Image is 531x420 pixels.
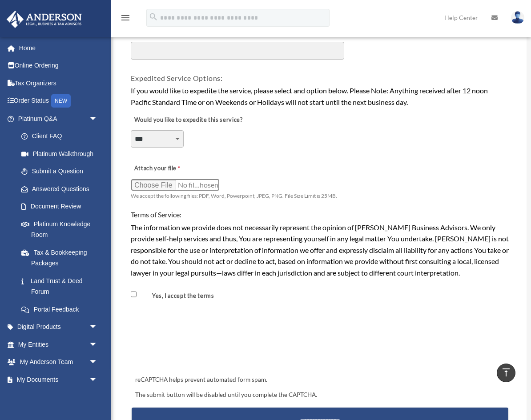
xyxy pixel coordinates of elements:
[89,353,107,372] span: arrow_drop_down
[12,244,111,272] a: Tax & Bookkeeping Packages
[12,128,111,145] a: Client FAQ
[6,92,111,110] a: Order StatusNEW
[6,336,111,353] a: My Entitiesarrow_drop_down
[4,11,84,28] img: Anderson Advisors Platinum Portal
[131,85,509,108] div: If you would like to expedite the service, please select and option below. Please Note: Anything ...
[12,163,111,180] a: Submit a Question
[6,57,111,75] a: Online Ordering
[511,11,524,24] img: User Pic
[12,215,111,244] a: Platinum Knowledge Room
[131,210,509,220] h4: Terms of Service:
[89,371,107,389] span: arrow_drop_down
[6,388,111,406] a: Online Learningarrow_drop_down
[120,12,131,23] i: menu
[12,300,111,318] a: Portal Feedback
[12,272,111,300] a: Land Trust & Deed Forum
[89,110,107,128] span: arrow_drop_down
[131,74,223,82] span: Expedited Service Options:
[6,371,111,388] a: My Documentsarrow_drop_down
[501,367,511,378] i: vertical_align_top
[132,390,508,400] div: The submit button will be disabled until you complete the CAPTCHA.
[89,336,107,354] span: arrow_drop_down
[12,145,111,163] a: Platinum Walkthrough
[6,74,111,92] a: Tax Organizers
[6,39,111,57] a: Home
[6,318,111,336] a: Digital Productsarrow_drop_down
[12,180,111,198] a: Answered Questions
[131,162,220,175] label: Attach your file
[131,222,509,279] div: The information we provide does not necessarily represent the opinion of [PERSON_NAME] Business A...
[6,353,111,371] a: My Anderson Teamarrow_drop_down
[497,364,515,382] a: vertical_align_top
[12,198,107,216] a: Document Review
[131,192,337,199] span: We accept the following files: PDF, Word, Powerpoint, JPEG, PNG. File Size Limit is 25MB.
[133,322,268,357] iframe: reCAPTCHA
[51,94,71,108] div: NEW
[6,110,111,128] a: Platinum Q&Aarrow_drop_down
[138,292,217,300] label: Yes, I accept the terms
[89,388,107,407] span: arrow_drop_down
[89,318,107,336] span: arrow_drop_down
[120,16,131,23] a: menu
[131,114,245,126] label: Would you like to expedite this service?
[149,12,158,22] i: search
[132,375,508,385] div: reCAPTCHA helps prevent automated form spam.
